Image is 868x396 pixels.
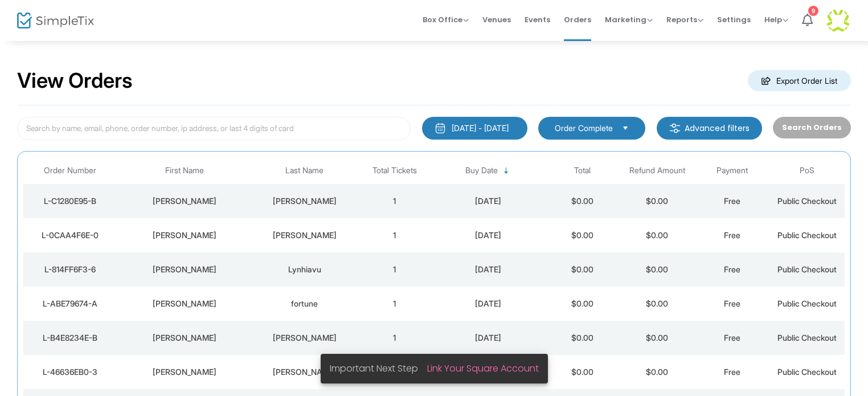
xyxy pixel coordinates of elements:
span: Box Office [423,14,469,25]
span: Order Complete [555,123,613,134]
span: Public Checkout [777,230,837,240]
m-button: Export Order List [748,70,851,91]
span: Free [724,196,740,206]
div: L-0CAA4F6E-0 [26,230,114,241]
span: Events [525,5,550,34]
td: 1 [357,184,432,218]
span: Public Checkout [777,367,837,377]
img: monthly [435,123,446,134]
div: Parker [255,332,354,344]
span: Marketing [605,14,653,25]
td: $0.00 [620,218,695,252]
span: Important Next Step [330,362,427,375]
div: 2025-08-18 [435,298,542,309]
td: 1 [357,287,432,321]
div: L-46636EB0-3 [26,366,114,378]
button: [DATE] - [DATE] [422,117,527,140]
span: Buy Date [465,166,498,175]
td: $0.00 [544,355,620,389]
span: Venues [482,5,511,34]
div: Peter [120,230,249,241]
th: Total Tickets [357,157,432,184]
span: Public Checkout [777,299,837,308]
span: Help [764,14,788,25]
div: L-C1280E95-B [26,195,114,207]
div: Pickett [255,230,354,241]
div: [DATE] - [DATE] [452,123,509,134]
div: L-ABE79674-A [26,298,114,309]
div: 2025-08-19 [435,195,542,207]
span: Payment [716,166,748,175]
span: Public Checkout [777,333,837,342]
td: $0.00 [544,184,620,218]
div: Lee [120,264,249,275]
td: $0.00 [620,321,695,355]
td: $0.00 [620,287,695,321]
span: Settings [717,5,751,34]
td: 1 [357,321,432,355]
td: 1 [357,252,432,287]
div: Leslie [120,366,249,378]
td: $0.00 [544,218,620,252]
div: Lynhiavu [255,264,354,275]
div: Steven [120,332,249,344]
div: Hurst [255,366,354,378]
td: 1 [357,218,432,252]
td: $0.00 [620,184,695,218]
div: 2025-08-19 [435,264,542,275]
th: Total [544,157,620,184]
img: filter [669,123,681,134]
td: $0.00 [620,355,695,389]
span: Free [724,264,740,274]
span: First Name [165,166,204,175]
div: 2025-08-19 [435,230,542,241]
div: 9 [808,6,818,16]
div: andy [120,298,249,309]
td: $0.00 [544,321,620,355]
th: Refund Amount [620,157,695,184]
span: Orders [564,5,591,34]
button: Select [617,122,633,134]
span: Last Name [285,166,324,175]
h2: View Orders [17,68,133,93]
m-button: Advanced filters [657,117,762,140]
input: Search by name, email, phone, order number, ip address, or last 4 digits of card [17,117,411,140]
span: Free [724,299,740,308]
div: 2025-08-18 [435,332,542,344]
span: Free [724,367,740,377]
span: Free [724,230,740,240]
span: Reports [666,14,703,25]
div: fortune [255,298,354,309]
span: Public Checkout [777,196,837,206]
a: Link Your Square Account [427,362,539,375]
span: PoS [800,166,814,175]
span: Order Number [44,166,96,175]
span: Public Checkout [777,264,837,274]
div: L-814FF6F3-6 [26,264,114,275]
td: $0.00 [544,287,620,321]
div: L-B4E8234E-B [26,332,114,344]
span: Free [724,333,740,342]
div: Christine [120,195,249,207]
span: Sortable [502,166,511,175]
td: $0.00 [620,252,695,287]
div: Cardoza [255,195,354,207]
td: $0.00 [544,252,620,287]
